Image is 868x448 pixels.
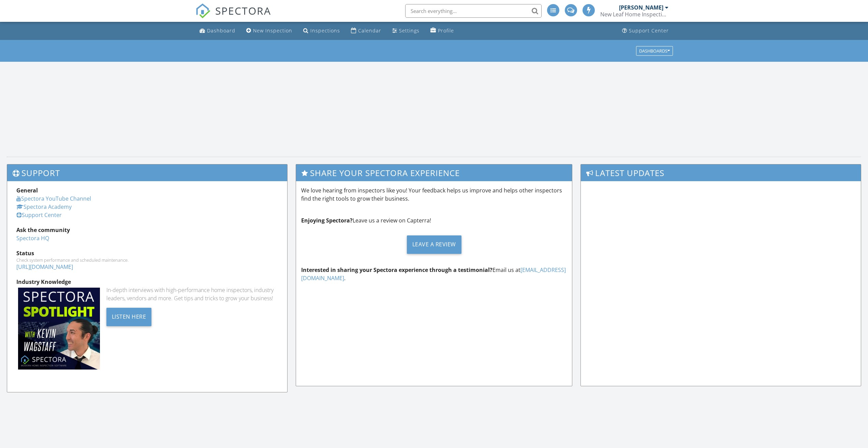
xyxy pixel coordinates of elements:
div: Profile [438,27,454,34]
a: Spectora YouTube Channel [16,195,91,202]
strong: Enjoying Spectora? [301,217,353,224]
div: Check system performance and scheduled maintenance. [16,257,278,263]
a: Settings [389,25,422,37]
p: Leave us a review on Capterra! [301,216,567,225]
div: Settings [399,27,420,34]
div: Status [16,249,278,257]
h3: Latest Updates [581,164,861,181]
input: Search everything... [405,4,542,18]
button: Dashboards [636,46,673,56]
a: [URL][DOMAIN_NAME] [16,263,73,271]
div: Dashboards [639,48,670,53]
a: Leave a Review [301,230,567,259]
a: Inspections [300,25,343,37]
a: New Inspection [244,25,295,37]
div: Ask the community [16,226,278,234]
h3: Support [7,164,287,181]
div: In-depth interviews with high-performance home inspectors, industry leaders, vendors and more. Ge... [106,286,278,302]
div: [PERSON_NAME] [619,4,663,11]
a: Support Center [16,211,62,219]
div: Calendar [358,27,381,34]
div: New Inspection [253,27,292,34]
p: Email us at . [301,266,567,282]
p: We love hearing from inspectors like you! Your feedback helps us improve and helps other inspecto... [301,186,567,203]
a: [EMAIL_ADDRESS][DOMAIN_NAME] [301,266,566,282]
strong: Interested in sharing your Spectora experience through a testimonial? [301,266,492,274]
div: Listen Here [106,308,152,326]
span: SPECTORA [215,3,271,18]
strong: General [16,187,38,194]
img: The Best Home Inspection Software - Spectora [195,3,210,18]
a: Listen Here [106,313,152,320]
img: Spectoraspolightmain [18,288,100,370]
div: Support Center [629,27,669,34]
div: Dashboard [207,27,235,34]
div: New Leaf Home Inspections [600,11,668,18]
a: SPECTORA [195,9,271,24]
div: Leave a Review [407,235,461,254]
a: Spectora Academy [16,203,72,211]
div: Industry Knowledge [16,278,278,286]
a: Profile [428,25,457,37]
div: Inspections [310,27,340,34]
a: Spectora HQ [16,234,49,242]
h3: Share Your Spectora Experience [296,164,572,181]
a: Support Center [619,25,672,37]
a: Calendar [348,25,384,37]
a: Dashboard [197,25,238,37]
